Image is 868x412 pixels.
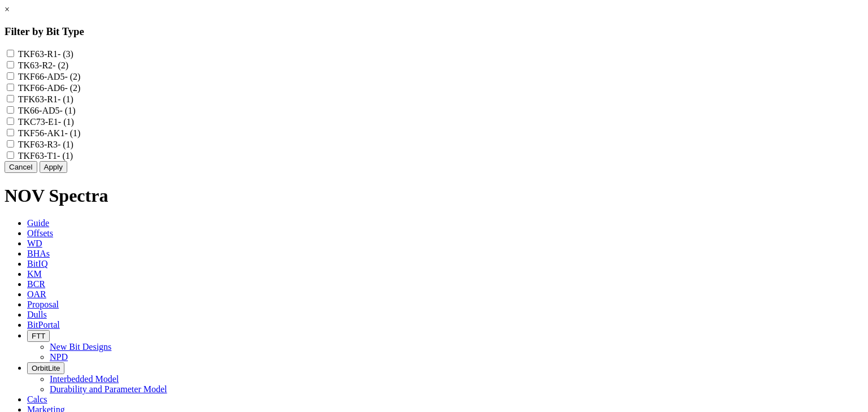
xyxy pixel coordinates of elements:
span: - (2) [64,83,80,93]
label: TFK63-R1 [18,94,73,104]
span: - (1) [57,151,73,161]
h3: Filter by Bit Type [5,25,863,38]
span: Dulls [27,310,47,319]
span: - (2) [53,60,68,70]
span: - (1) [59,106,75,115]
span: WD [27,238,42,248]
span: Proposal [27,300,59,309]
span: BitPortal [27,320,60,329]
a: Durability and Parameter Model [50,384,167,394]
label: TKC73-E1 [18,117,74,127]
span: - (2) [64,72,80,81]
button: Cancel [5,161,37,173]
a: × [5,5,10,14]
span: Offsets [27,228,53,238]
span: FTT [32,332,45,340]
a: Interbedded Model [50,374,119,384]
span: - (1) [58,94,73,104]
span: - (1) [58,140,73,149]
span: Calcs [27,394,47,404]
label: TK66-AD5 [18,106,76,115]
label: TKF63-R1 [18,49,73,59]
span: KM [27,269,42,279]
span: BitIQ [27,259,47,268]
span: OAR [27,289,46,299]
span: - (3) [58,49,73,59]
label: TK63-R2 [18,60,68,70]
label: TKF66-AD6 [18,83,81,93]
label: TKF63-T1 [18,151,73,161]
span: - (1) [58,117,74,127]
h1: NOV Spectra [5,185,863,206]
span: BHAs [27,249,50,258]
button: Apply [40,161,67,173]
label: TKF56-AK1 [18,128,81,138]
span: - (1) [64,128,80,138]
span: OrbitLite [32,364,60,372]
span: Guide [27,218,49,228]
label: TKF66-AD5 [18,72,81,81]
a: New Bit Designs [50,342,111,352]
label: TKF63-R3 [18,140,73,149]
span: BCR [27,279,45,289]
a: NPD [50,352,68,362]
